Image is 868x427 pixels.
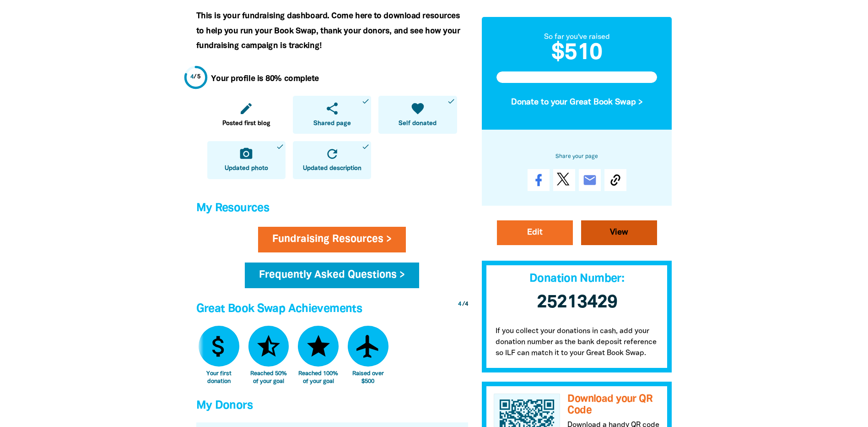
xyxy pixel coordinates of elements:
[496,152,658,162] h6: Share your page
[190,73,201,82] div: / 5
[196,203,270,213] span: My Resources
[190,74,194,80] span: 4
[196,12,460,49] span: This is your fundraising dashboard. Come here to download resources to help you run your Book Swa...
[196,400,253,411] span: My Donors
[239,147,253,161] i: camera_alt
[579,169,601,191] a: email
[458,301,461,307] span: 4
[553,169,575,191] a: Post
[496,91,658,115] button: Donate to your Great Book Swap >
[245,263,419,288] a: Frequently Asked Questions >
[604,169,626,191] button: Copy Link
[293,141,371,179] a: refreshUpdated descriptiondone
[239,101,253,116] i: edit
[496,32,658,43] div: So far you've raised
[354,333,382,360] i: airplanemode_active
[361,142,370,151] i: done
[537,294,617,311] span: 25213429
[205,333,232,360] i: attach_money
[293,96,371,134] a: shareShared pagedone
[325,147,340,161] i: refresh
[458,300,468,309] div: / 4
[497,220,573,245] a: Edit
[567,394,660,416] h3: Download your QR Code
[581,220,657,245] a: View
[196,300,468,318] h4: Great Book Swap Achievements
[399,119,437,128] span: Self donated
[258,227,406,252] a: Fundraising Resources >
[305,333,332,360] i: star
[582,173,597,187] i: email
[225,164,268,173] span: Updated photo
[378,96,457,134] a: favoriteSelf donateddone
[303,164,361,173] span: Updated description
[482,317,672,372] p: If you collect your donations in cash, add your donation number as the bank deposit reference so ...
[199,370,239,385] div: Your first donation
[276,142,284,151] i: done
[211,75,319,82] strong: Your profile is 80% complete
[361,97,370,105] i: done
[207,141,286,179] a: camera_altUpdated photodone
[410,101,425,116] i: favorite
[447,97,455,105] i: done
[207,96,286,134] a: editPosted first blog
[528,169,550,191] a: Share
[496,43,658,65] h2: $510
[313,119,351,128] span: Shared page
[348,370,388,385] div: Raised over $500
[325,101,340,116] i: share
[529,274,624,284] span: Donation Number:
[222,119,270,128] span: Posted first blog
[248,370,289,385] div: Reached 50% of your goal
[298,370,339,385] div: Reached 100% of your goal
[255,333,282,360] i: star_half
